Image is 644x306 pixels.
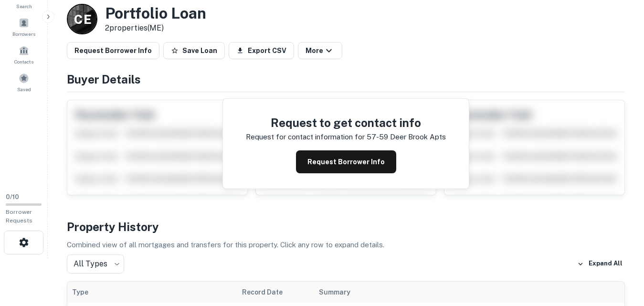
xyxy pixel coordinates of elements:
[67,239,625,251] p: Combined view of all mortgages and transfers for this property. Click any row to expand details.
[3,14,45,40] a: Borrowers
[17,85,31,93] span: Saved
[298,42,342,59] button: More
[246,131,365,143] p: Request for contact information for
[105,4,206,22] h3: Portfolio Loan
[67,42,159,59] button: Request Borrower Info
[67,4,97,34] a: C E
[314,282,585,303] th: Summary
[105,22,206,34] p: 2 properties (ME)
[6,193,19,200] span: 0 / 10
[74,10,91,29] p: C E
[575,257,625,271] button: Expand All
[367,131,446,143] p: 57-59 deer brook apts
[67,218,625,235] h4: Property History
[3,42,45,67] a: Contacts
[237,282,315,303] th: Record Date
[67,71,625,88] h4: Buyer Details
[3,69,45,95] a: Saved
[229,42,294,59] button: Export CSV
[246,114,446,131] h4: Request to get contact info
[296,150,396,173] button: Request Borrower Info
[67,254,124,274] div: All Types
[16,2,32,10] span: Search
[12,30,35,38] span: Borrowers
[596,230,644,275] iframe: Chat Widget
[14,58,33,65] span: Contacts
[6,209,32,224] span: Borrower Requests
[67,282,237,303] th: Type
[163,42,225,59] button: Save Loan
